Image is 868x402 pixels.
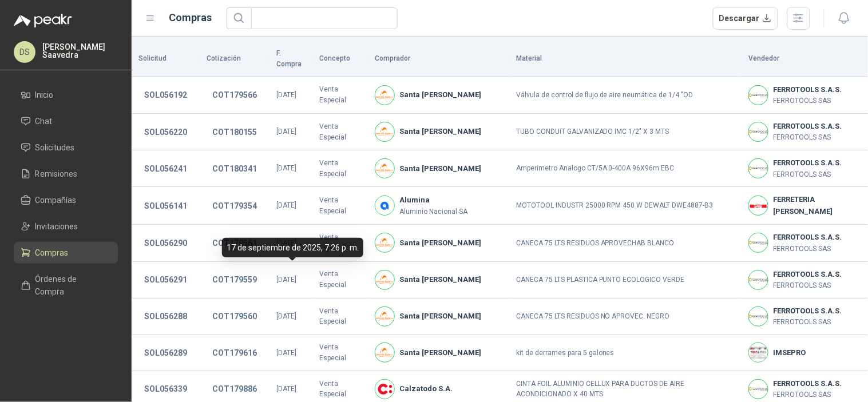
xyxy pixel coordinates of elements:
[14,137,118,158] a: Solicitudes
[375,307,394,326] img: Company Logo
[713,7,779,30] button: Descargar
[773,317,842,328] p: FERROTOOLS SAS
[399,311,481,322] b: Santa [PERSON_NAME]
[207,306,263,327] button: COT179560
[14,41,35,63] div: DS
[749,86,768,105] img: Company Logo
[773,132,842,143] p: FERROTOOLS SAS
[312,262,368,298] td: Venta Especial
[138,343,193,363] button: SOL056289
[509,41,742,77] th: Material
[138,122,193,142] button: SOL056220
[312,187,368,225] td: Venta Especial
[375,380,394,399] img: Company Logo
[399,237,481,249] b: Santa [PERSON_NAME]
[749,270,768,289] img: Company Logo
[749,122,768,141] img: Company Logo
[14,216,118,237] a: Invitaciones
[375,86,394,105] img: Company Logo
[35,168,78,180] span: Remisiones
[312,335,368,371] td: Venta Especial
[14,189,118,211] a: Compañías
[509,262,742,298] td: CANECA 75 LTS PLASTICA PUNTO ECOLOGICO VERDE
[276,276,296,284] span: [DATE]
[207,379,263,399] button: COT179886
[399,383,453,395] b: Calzatodo S.A.
[138,269,193,290] button: SOL056291
[35,194,77,206] span: Compañías
[399,274,481,285] b: Santa [PERSON_NAME]
[773,121,842,132] b: FERROTOOLS S.A.S.
[368,41,509,77] th: Comprador
[773,305,842,317] b: FERROTOOLS S.A.S.
[399,194,467,206] b: Alumina
[375,343,394,362] img: Company Logo
[773,169,842,180] p: FERROTOOLS SAS
[207,158,263,179] button: COT180341
[509,77,742,114] td: Válvula de control de flujo de aire neumática de 1/4 "OD
[312,114,368,150] td: Venta Especial
[35,115,53,128] span: Chat
[773,347,806,359] b: IMSEPRO
[399,89,481,101] b: Santa [PERSON_NAME]
[276,312,296,320] span: [DATE]
[509,335,742,371] td: kit de derrames para 5 galones
[35,220,78,233] span: Invitaciones
[276,349,296,357] span: [DATE]
[138,379,193,399] button: SOL056339
[138,196,193,216] button: SOL056141
[749,307,768,326] img: Company Logo
[276,91,296,99] span: [DATE]
[375,196,394,215] img: Company Logo
[399,347,481,359] b: Santa [PERSON_NAME]
[399,163,481,174] b: Santa [PERSON_NAME]
[14,14,72,27] img: Logo peakr
[509,225,742,261] td: CANECA 75 LTS RESIDUOS APROVECHAB BLANCO
[276,128,296,136] span: [DATE]
[207,122,263,142] button: COT180155
[749,196,768,215] img: Company Logo
[509,298,742,335] td: CANECA 75 LTS RESIDUOS NO APROVEC. NEGRO
[207,196,263,216] button: COT179354
[312,41,368,77] th: Concepto
[312,298,368,335] td: Venta Especial
[312,225,368,261] td: Venta Especial
[35,141,75,154] span: Solicitudes
[42,43,118,59] p: [PERSON_NAME] Saavedra
[14,242,118,264] a: Compras
[399,206,467,217] p: Aluminio Nacional SA
[375,233,394,252] img: Company Logo
[200,41,269,77] th: Cotización
[169,10,212,26] h1: Compras
[312,77,368,114] td: Venta Especial
[138,85,193,105] button: SOL056192
[773,84,842,95] b: FERROTOOLS S.A.S.
[773,389,842,400] p: FERROTOOLS SAS
[138,306,193,327] button: SOL056288
[749,343,768,362] img: Company Logo
[749,159,768,178] img: Company Logo
[207,269,263,290] button: COT179559
[375,270,394,289] img: Company Logo
[207,85,263,105] button: COT179566
[773,244,842,254] p: FERROTOOLS SAS
[269,41,312,77] th: F. Compra
[138,158,193,179] button: SOL056241
[14,163,118,185] a: Remisiones
[14,268,118,303] a: Órdenes de Compra
[773,194,861,217] b: FERRETERIA [PERSON_NAME]
[207,343,263,363] button: COT179616
[773,280,842,291] p: FERROTOOLS SAS
[509,187,742,225] td: MOTOTOOL INDUSTR 25000 RPM 450 W DEWALT DWE4887-B3
[509,114,742,150] td: TUBO CONDUIT GALVANIZADO IMC 1/2" X 3 MTS
[276,164,296,172] span: [DATE]
[132,41,200,77] th: Solicitud
[742,41,868,77] th: Vendedor
[138,233,193,253] button: SOL056290
[375,122,394,141] img: Company Logo
[749,233,768,252] img: Company Logo
[773,269,842,280] b: FERROTOOLS S.A.S.
[276,239,296,247] span: [DATE]
[773,95,842,106] p: FERROTOOLS SAS
[276,201,296,209] span: [DATE]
